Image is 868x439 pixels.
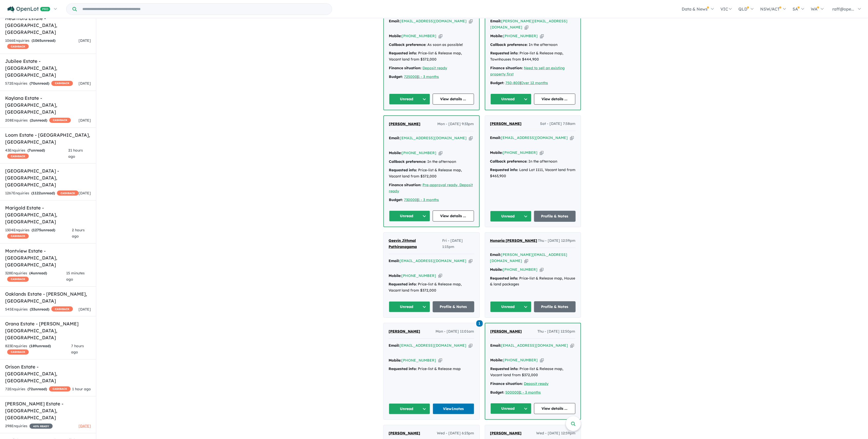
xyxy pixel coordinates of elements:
[490,167,518,172] strong: Requested info:
[7,44,29,49] span: CASHBACK
[524,258,528,264] button: Copy
[438,121,474,127] span: Mon - [DATE] 9:33pm
[79,81,91,86] span: [DATE]
[5,247,91,268] h5: Montview Estate - [GEOGRAPHIC_DATA] , [GEOGRAPHIC_DATA]
[490,94,532,105] button: Unread
[49,386,71,392] span: CASHBACK
[439,33,442,39] button: Copy
[57,191,79,196] span: CASHBACK
[389,167,474,179] div: Price-list & Release map, Vacant land from $372,000
[833,6,854,12] span: raff@ope...
[490,135,501,140] strong: Email:
[490,121,522,126] span: [PERSON_NAME]
[29,387,33,391] span: 72
[389,66,422,70] strong: Finance situation:
[389,94,430,105] button: Unread
[389,258,400,263] strong: Email:
[389,183,473,193] u: Pre-approval ready, Deposit ready
[423,66,447,70] u: Deposit ready
[5,343,71,355] div: 823 Enquir ies
[490,42,575,48] div: In the afternoon
[490,66,565,76] a: Need to sell an existing property first
[538,238,576,244] span: Thu - [DATE] 12:59pm
[490,159,528,164] strong: Callback preference:
[418,197,439,202] a: 1 - 3 months
[389,168,417,172] strong: Requested info:
[490,390,575,396] div: |
[402,151,437,155] a: [PHONE_NUMBER]
[389,34,402,38] strong: Mobile:
[506,81,520,85] u: 750-800
[32,228,55,232] strong: ( unread)
[524,381,549,386] u: Deposit ready
[436,328,474,335] span: Mon - [DATE] 11:01am
[404,74,417,79] a: 725000
[5,147,68,160] div: 43 Enquir ies
[78,4,331,15] input: Try estate name, suburb, builder or developer
[490,358,503,362] strong: Mobile:
[503,34,538,38] a: [PHONE_NUMBER]
[389,50,474,63] div: Price-list & Release map, Vacant land from $372,000
[490,34,503,38] strong: Mobile:
[5,227,72,240] div: 1304 Enquir ies
[71,344,84,354] span: 7 hours ago
[501,135,568,140] a: [EMAIL_ADDRESS][DOMAIN_NAME]
[490,328,522,335] a: [PERSON_NAME]
[389,431,420,435] span: [PERSON_NAME]
[490,366,519,371] strong: Requested info:
[72,228,85,238] span: 2 hours ago
[5,320,91,341] h5: Orana Estate - [PERSON_NAME][GEOGRAPHIC_DATA] , [GEOGRAPHIC_DATA]
[5,117,71,124] div: 208 Enquir ies
[27,148,45,153] strong: ( unread)
[534,403,575,414] a: View details ...
[400,343,467,348] a: [EMAIL_ADDRESS][DOMAIN_NAME]
[66,271,85,282] span: 15 minutes ago
[570,343,574,348] button: Copy
[31,118,33,123] span: 2
[490,121,522,127] a: [PERSON_NAME]
[490,66,523,70] strong: Finance situation:
[33,228,41,232] span: 1275
[503,358,538,362] a: [PHONE_NUMBER]
[72,387,91,391] span: 1 hour ago
[5,58,91,78] h5: Jubilee Estate - [GEOGRAPHIC_DATA] , [GEOGRAPHIC_DATA]
[540,150,544,155] button: Copy
[536,430,576,436] span: Wed - [DATE] 12:59pm
[389,282,417,286] strong: Requested info:
[31,344,37,348] span: 189
[490,275,576,288] div: Price-list & Release map, House & land packages
[490,431,522,435] span: [PERSON_NAME]
[51,81,73,86] span: CASHBACK
[389,121,421,127] a: [PERSON_NAME]
[389,343,400,348] strong: Email:
[389,328,420,335] a: [PERSON_NAME]
[506,390,519,395] a: 500000
[29,344,51,348] strong: ( unread)
[400,258,467,263] a: [EMAIL_ADDRESS][DOMAIN_NAME]
[79,307,91,312] span: [DATE]
[5,15,91,36] h5: Heartford Estate - [GEOGRAPHIC_DATA] , [GEOGRAPHIC_DATA]
[476,320,483,327] a: 1
[49,118,71,123] span: CASHBACK
[476,320,483,327] span: 1
[490,19,501,23] strong: Email:
[437,430,474,436] span: Wed - [DATE] 6:23pm
[389,197,474,203] div: |
[469,135,473,141] button: Copy
[5,270,66,283] div: 328 Enquir ies
[400,19,467,23] a: [EMAIL_ADDRESS][DOMAIN_NAME]
[490,19,568,29] a: [PERSON_NAME][EMAIL_ADDRESS][DOMAIN_NAME]
[5,132,91,145] h5: Loom Estate - [GEOGRAPHIC_DATA] , [GEOGRAPHIC_DATA]
[389,159,474,165] div: In the afternoon
[490,301,532,312] button: Unread
[79,424,91,428] span: [DATE]
[404,197,417,202] u: 730000
[433,403,474,414] a: View1notes
[389,122,421,126] span: [PERSON_NAME]
[570,135,574,141] button: Copy
[490,252,501,257] strong: Email:
[490,150,503,155] strong: Mobile:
